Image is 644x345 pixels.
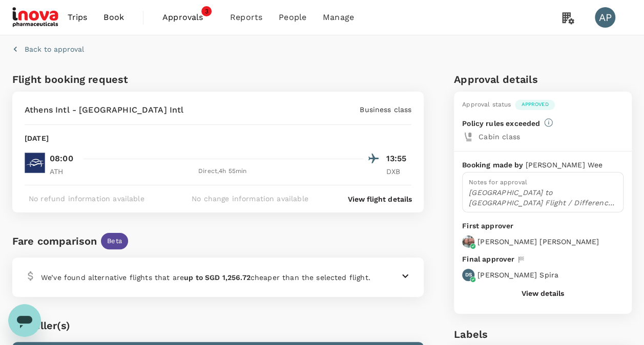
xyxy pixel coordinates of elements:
[515,101,554,108] span: Approved
[192,193,308,204] p: No change information available
[348,194,411,204] button: View flight details
[595,7,615,28] div: AP
[25,44,84,54] p: Back to approval
[469,187,617,208] p: [GEOGRAPHIC_DATA] to [GEOGRAPHIC_DATA] Flight / Difference from economy to business class will be...
[462,100,511,110] div: Approval status
[12,317,424,334] div: Traveller(s)
[101,236,128,246] span: Beta
[477,236,599,247] p: [PERSON_NAME] [PERSON_NAME]
[184,273,251,282] b: up to SGD 1,256.72
[12,233,97,249] div: Fare comparison
[279,11,306,24] span: People
[25,153,45,173] img: A3
[469,179,527,186] span: Notes for approval
[462,235,474,248] img: avatar-679729af9386b.jpeg
[25,104,183,116] p: Athens Intl - [GEOGRAPHIC_DATA] Intl
[201,6,212,16] span: 3
[477,270,558,280] p: [PERSON_NAME] Spira
[12,44,84,54] button: Back to approval
[29,193,144,204] p: No refund information available
[50,153,73,165] p: 08:00
[230,11,262,24] span: Reports
[50,166,75,177] p: ATH
[454,71,632,88] h6: Approval details
[323,11,354,24] span: Manage
[12,71,216,88] h6: Flight booking request
[479,132,624,142] p: Cabin class
[465,271,471,278] p: DS
[454,326,632,342] h6: Labels
[8,304,41,337] iframe: Button to launch messaging window
[103,11,124,24] span: Book
[386,166,411,177] p: DXB
[41,272,370,283] p: We’ve found alternative flights that are cheaper than the selected flight.
[68,11,88,24] span: Trips
[525,160,603,170] p: [PERSON_NAME] Wee
[81,166,363,177] div: Direct , 4h 55min
[360,104,411,115] p: Business class
[12,6,59,29] img: iNova Pharmaceuticals
[462,254,514,265] p: Final approver
[25,133,49,143] p: [DATE]
[386,153,411,165] p: 13:55
[162,11,214,24] span: Approvals
[462,221,624,231] p: First approver
[522,289,564,297] button: View details
[462,118,540,128] p: Policy rules exceeded
[462,160,525,170] p: Booking made by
